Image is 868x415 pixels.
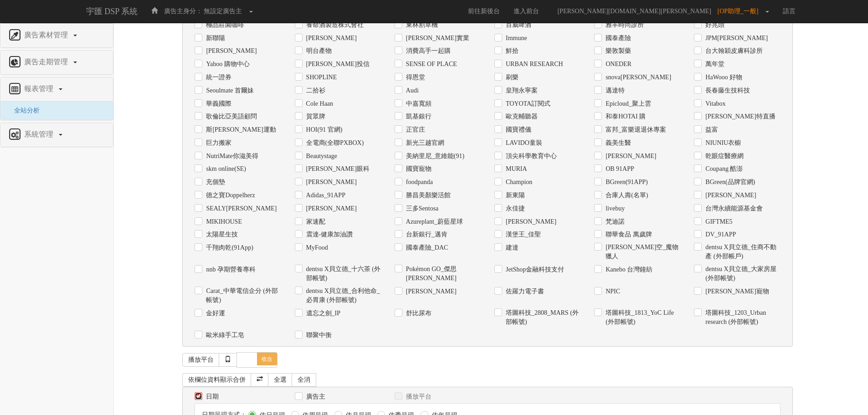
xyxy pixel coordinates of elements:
[503,138,542,148] label: LAVIDO童裝
[503,308,580,327] label: 塔圖科技_2808_MARS (外部帳號)
[304,86,325,95] label: 二拾衫
[503,34,527,43] label: Immune
[703,217,732,226] label: GIFTME5
[503,178,532,187] label: Champion
[7,55,106,70] a: 廣告走期管理
[718,8,763,15] span: [OP助理_一般]
[603,60,632,69] label: ONEDER
[404,60,457,69] label: SENSE ОF PLACE
[304,60,370,69] label: [PERSON_NAME]投信
[603,265,652,274] label: Kanebo 台灣鐘紡
[304,191,345,200] label: Adidas_91APP
[404,287,457,296] label: [PERSON_NAME]
[703,230,736,239] label: DV_91APP
[304,20,364,30] label: 養命酒製造株式會社
[304,217,325,226] label: 家速配
[304,178,357,187] label: [PERSON_NAME]
[703,308,780,327] label: 塔圖科技_1203_Urban research (外部帳號)
[503,164,527,174] label: MURIA
[204,99,231,108] label: 華義國際
[204,243,253,252] label: 千翔肉乾(91App)
[7,128,106,142] a: 系統管理
[304,34,357,43] label: [PERSON_NAME]
[503,112,538,121] label: 歐克輔聽器
[553,8,716,15] span: [PERSON_NAME][DOMAIN_NAME][PERSON_NAME]
[703,204,763,213] label: 台灣永續能源基金會
[404,217,463,226] label: Azureplant_蔚藍星球
[204,178,225,187] label: 充個墊
[404,152,464,161] label: 美納里尼_意維能(91)
[603,152,656,161] label: [PERSON_NAME]
[603,20,644,30] label: 雅丰時尚診所
[603,243,680,261] label: [PERSON_NAME]空_魔物獵人
[404,20,438,30] label: 東林割草機
[603,204,625,213] label: livebuy
[703,152,744,161] label: 乾眼症醫療網
[503,86,538,95] label: 皇翔永寧案
[304,73,337,82] label: SHOPLINE
[503,204,525,213] label: 永佳捷
[503,73,519,82] label: 刷樂
[703,178,755,187] label: BGreen(品牌官網)
[404,164,431,174] label: 國寶寵物
[503,60,563,69] label: URBAN RESEARCH
[304,125,343,134] label: HOI(91 官網)
[292,373,316,387] a: 全消
[503,99,550,108] label: TOYOTA訂閱式
[404,309,431,318] label: 舒比尿布
[603,125,666,134] label: 富邦_富樂退退休專案
[603,112,646,121] label: 和泰HOTAI 購
[22,130,58,138] span: 系統管理
[603,308,680,327] label: 塔圖科技_1813_YoC Life (外部帳號)
[304,46,332,56] label: 明台產物
[503,191,525,200] label: 新東陽
[703,125,718,134] label: 益富
[204,164,246,174] label: skm online(SE)
[503,230,541,239] label: 漢堡王_佳聖
[7,107,40,114] a: 全站分析
[204,125,276,134] label: 斯[PERSON_NAME]運動
[703,46,763,56] label: 台大翰穎皮膚科診所
[404,230,447,239] label: 台新銀行_邁肯
[503,287,544,296] label: 佐羅力電子書
[404,86,419,95] label: Audi
[304,230,353,239] label: 震達-健康加油讚
[703,164,743,174] label: Coupang 酷澎
[503,217,556,226] label: [PERSON_NAME]
[164,8,202,15] span: 廣告主身分：
[204,331,244,340] label: 歐米綠手工皂
[204,217,242,226] label: MIKIHOUSE
[204,73,231,82] label: 統一證券
[503,265,564,274] label: JetShop金融科技支付
[703,112,775,121] label: [PERSON_NAME]特直播
[603,230,652,239] label: 聯華食品 萬歲牌
[404,46,451,56] label: 消費高手一起購
[404,178,433,187] label: foodpanda
[503,20,531,30] label: 百威啤酒
[703,73,742,82] label: HaWooo 好物
[703,191,756,200] label: [PERSON_NAME]
[204,34,225,43] label: 新聯陽
[304,164,370,174] label: [PERSON_NAME]眼科
[204,392,219,401] label: 日期
[703,138,741,148] label: NIUNIU衣櫥
[603,138,631,148] label: 義美生醫
[257,353,277,365] span: 收合
[703,86,750,95] label: 長春藤生技科技
[404,204,439,213] label: 三多Sentosa
[404,138,444,148] label: 新光三越官網
[404,191,451,200] label: 勝昌美顏樂活館
[603,34,631,43] label: 國泰產險
[204,152,258,161] label: NutriMate你滋美得
[204,112,257,121] label: 歌倫比亞美語顧問
[304,287,381,305] label: dentsu X貝立德_合利他命_必胃康 (外部帳號)
[404,112,431,121] label: 凱基銀行
[503,243,519,252] label: 建達
[304,99,333,108] label: Cole Haan
[204,138,231,148] label: 巨力搬家
[204,86,254,95] label: Seoulmate 首爾妹
[304,243,328,252] label: MyFood
[703,34,768,43] label: JPM[PERSON_NAME]
[404,99,431,108] label: 中嘉寬頻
